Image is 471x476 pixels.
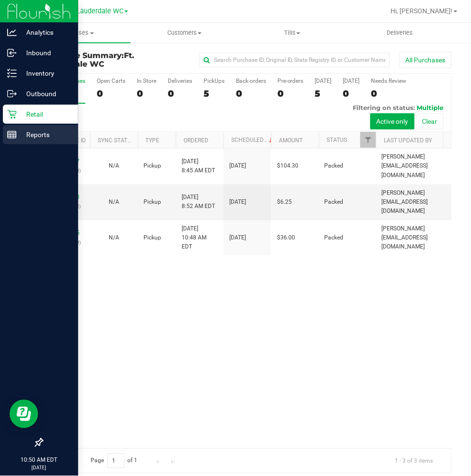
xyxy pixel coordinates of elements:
[277,78,304,84] div: Pre-orders
[143,233,161,242] span: Pickup
[4,465,74,472] p: [DATE]
[7,130,17,139] inline-svg: Reports
[370,113,415,129] button: Active only
[131,29,238,37] span: Customers
[82,454,145,468] span: Page of 1
[17,27,74,38] p: Analytics
[229,198,246,207] span: [DATE]
[7,28,17,37] inline-svg: Analytics
[388,454,441,468] span: 1 - 3 of 3 items
[17,88,74,99] p: Outbound
[384,137,432,144] a: Last Updated By
[343,88,360,99] div: 0
[315,78,332,84] div: [DATE]
[131,23,238,43] a: Customers
[277,161,298,170] span: $104.30
[239,29,346,37] span: Tills
[382,224,466,252] span: [PERSON_NAME][EMAIL_ADDRESS][DOMAIN_NAME]
[204,78,225,84] div: PickUps
[391,7,453,15] span: Hi, [PERSON_NAME]!
[382,152,466,180] span: [PERSON_NAME][EMAIL_ADDRESS][DOMAIN_NAME]
[371,78,407,84] div: Needs Review
[327,137,347,143] a: Status
[199,53,390,67] input: Search Purchase ID, Original ID, State Registry ID or Customer Name...
[382,188,466,216] span: [PERSON_NAME][EMAIL_ADDRESS][DOMAIN_NAME]
[7,48,17,58] inline-svg: Inbound
[17,109,74,120] p: Retail
[277,88,304,99] div: 0
[17,68,74,79] p: Inventory
[109,161,119,170] button: N/A
[182,224,218,252] span: [DATE] 10:48 AM EDT
[17,129,74,140] p: Reports
[399,52,452,68] button: All Purchases
[184,137,208,144] a: Ordered
[204,88,225,99] div: 5
[315,88,332,99] div: 5
[353,104,415,111] span: Filtering on status:
[325,233,344,242] span: Packed
[346,23,454,43] a: Deliveries
[42,51,134,69] span: Ft. Lauderdale WC
[145,137,159,144] a: Type
[143,161,161,170] span: Pickup
[360,132,376,148] a: Filter
[109,233,119,242] button: N/A
[107,454,124,468] input: 1
[109,162,119,169] span: Not Applicable
[325,198,344,207] span: Packed
[325,161,344,170] span: Packed
[371,88,407,99] div: 0
[109,198,119,207] button: N/A
[10,400,38,428] iframe: Resource center
[137,78,156,84] div: In Store
[416,113,444,129] button: Clear
[17,47,74,59] p: Inbound
[168,78,192,84] div: Deliveries
[238,23,346,43] a: Tills
[4,456,74,465] p: 10:50 AM EDT
[98,137,134,144] a: Sync Status
[97,88,125,99] div: 0
[279,137,303,144] a: Amount
[7,109,17,119] inline-svg: Retail
[343,78,360,84] div: [DATE]
[143,198,161,207] span: Pickup
[182,193,215,211] span: [DATE] 8:52 AM EDT
[109,234,119,241] span: Not Applicable
[277,198,292,207] span: $6.25
[231,137,275,143] a: Scheduled
[7,89,17,99] inline-svg: Outbound
[97,78,125,84] div: Open Carts
[236,88,266,99] div: 0
[66,7,123,15] span: Ft. Lauderdale WC
[374,29,426,37] span: Deliveries
[137,88,156,99] div: 0
[7,69,17,78] inline-svg: Inventory
[42,51,179,68] h3: Purchase Summary:
[277,233,295,242] span: $36.00
[168,88,192,99] div: 0
[229,161,246,170] span: [DATE]
[182,157,215,175] span: [DATE] 8:45 AM EDT
[109,198,119,205] span: Not Applicable
[229,233,246,242] span: [DATE]
[236,78,266,84] div: Back-orders
[417,104,444,111] span: Multiple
